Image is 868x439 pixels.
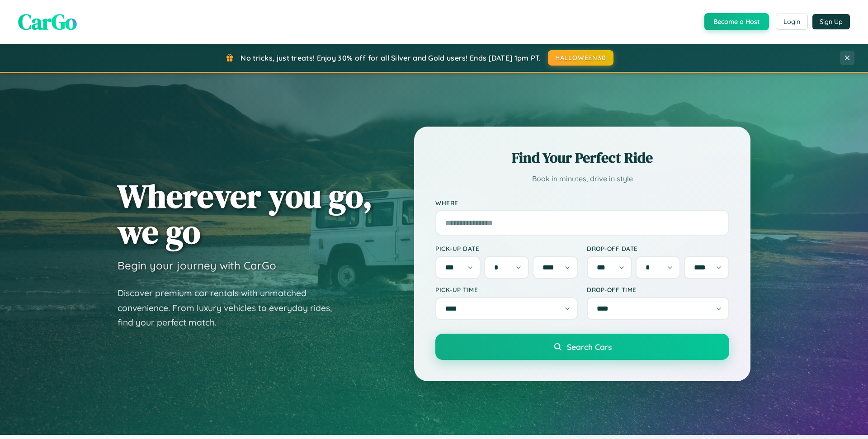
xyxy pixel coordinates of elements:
[776,14,808,30] button: Login
[435,334,729,360] button: Search Cars
[435,199,729,207] label: Where
[812,14,850,29] button: Sign Up
[567,342,612,352] span: Search Cars
[435,245,578,252] label: Pick-up Date
[435,172,729,185] p: Book in minutes, drive in style
[435,148,729,168] h2: Find Your Perfect Ride
[435,286,578,293] label: Pick-up Time
[118,259,276,272] h3: Begin your journey with CarGo
[548,50,613,66] button: HALLOWEEN30
[704,13,769,30] button: Become a Host
[587,245,729,252] label: Drop-off Date
[18,7,77,37] span: CarGo
[587,286,729,293] label: Drop-off Time
[118,178,373,250] h1: Wherever you go, we go
[241,53,541,62] span: No tricks, just treats! Enjoy 30% off for all Silver and Gold users! Ends [DATE] 1pm PT.
[118,286,344,330] p: Discover premium car rentals with unmatched convenience. From luxury vehicles to everyday rides, ...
